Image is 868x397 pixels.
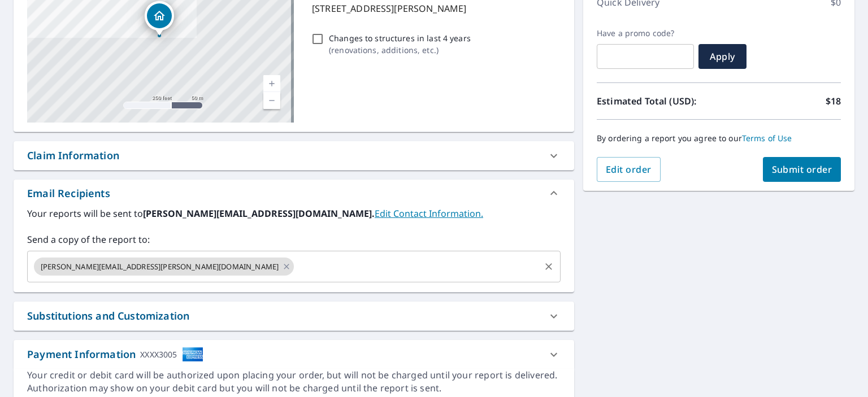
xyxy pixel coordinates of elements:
[14,141,574,170] div: Claim Information
[597,94,719,108] p: Estimated Total (USD):
[597,133,841,143] p: By ordering a report you agree to our
[143,207,375,220] b: [PERSON_NAME][EMAIL_ADDRESS][DOMAIN_NAME].
[27,308,189,324] div: Substitutions and Customization
[14,302,574,330] div: Substitutions and Customization
[34,261,285,272] span: [PERSON_NAME][EMAIL_ADDRESS][PERSON_NAME][DOMAIN_NAME]
[606,163,652,176] span: Edit order
[27,207,561,220] label: Your reports will be sent to
[742,133,792,143] a: Terms of Use
[182,347,203,362] img: cardImage
[263,75,280,92] a: Current Level 17, Zoom In
[27,148,119,163] div: Claim Information
[375,207,483,220] a: EditContactInfo
[14,180,574,207] div: Email Recipients
[597,28,694,38] label: Have a promo code?
[27,347,203,362] div: Payment Information
[263,92,280,109] a: Current Level 17, Zoom Out
[27,233,561,246] label: Send a copy of the report to:
[27,186,110,201] div: Email Recipients
[329,32,471,44] p: Changes to structures in last 4 years
[772,163,832,176] span: Submit order
[826,94,841,108] p: $18
[312,2,556,15] p: [STREET_ADDRESS][PERSON_NAME]
[27,369,561,395] div: Your credit or debit card will be authorized upon placing your order, but will not be charged unt...
[34,258,294,276] div: [PERSON_NAME][EMAIL_ADDRESS][PERSON_NAME][DOMAIN_NAME]
[145,1,174,36] div: Dropped pin, building 1, Residential property, 1428 Markley St Norristown, PA 19401
[597,157,661,182] button: Edit order
[698,44,747,69] button: Apply
[14,340,574,369] div: Payment InformationXXXX3005cardImage
[329,44,471,56] p: ( renovations, additions, etc. )
[541,259,557,274] button: Clear
[140,347,177,362] div: XXXX3005
[763,157,841,182] button: Submit order
[708,50,737,63] span: Apply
